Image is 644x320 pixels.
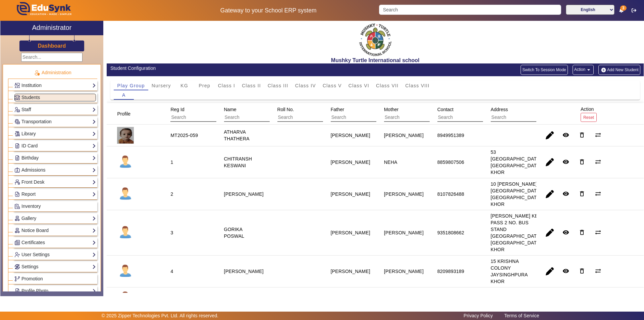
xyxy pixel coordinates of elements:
mat-icon: remove_red_eye [562,190,569,197]
span: Roll No. [277,107,294,112]
span: Prep [199,83,210,88]
input: Search [224,113,284,122]
div: [PERSON_NAME] [331,229,370,236]
input: Search [170,113,230,122]
div: [PERSON_NAME] [384,191,424,197]
p: © 2025 Zipper Technologies Pvt. Ltd. All rights reserved. [102,312,219,319]
div: [PERSON_NAME] [PERSON_NAME] [384,291,424,305]
div: [PERSON_NAME] [331,191,370,197]
mat-icon: delete_outline [579,190,585,197]
span: Reg Id [170,107,184,112]
span: A [122,93,126,97]
mat-icon: remove_red_eye [562,229,569,236]
mat-icon: remove_red_eye [562,268,569,274]
div: [PERSON_NAME] [331,268,370,275]
span: Address [491,107,508,112]
div: Reg Id [168,103,239,124]
span: Class VIII [405,83,429,88]
button: Add New Student [598,65,640,75]
img: profile.png [117,290,134,307]
mat-icon: delete_outline [579,229,585,236]
input: Search [331,113,391,122]
div: [PERSON_NAME] [384,132,424,139]
mat-icon: sync_alt [595,158,601,165]
staff-with-status: [PERSON_NAME] [224,269,264,274]
div: 4 [170,268,173,275]
div: Mother [382,103,452,124]
div: 53 [GEOGRAPHIC_DATA] [GEOGRAPHIC_DATA] KHOR [491,149,541,176]
div: 9351808662 [437,229,464,236]
span: Class IV [295,83,316,88]
span: Nursery [152,83,171,88]
button: Action [573,65,594,75]
input: Search... [21,53,83,62]
div: Profile [115,108,139,120]
mat-icon: sync_alt [595,229,601,236]
img: profile.png [117,224,134,241]
div: Roll No. [275,103,346,124]
img: profile.png [117,186,134,202]
a: Promotion [14,275,96,283]
div: 15 KRISHNA COLONY JAYSINGHPURA KHOR [491,258,529,285]
div: 1 [170,159,173,166]
span: Profile [117,111,130,117]
img: Students.png [15,95,20,100]
span: Father [331,107,344,112]
span: 3 [620,5,627,11]
p: Administration [8,69,97,76]
span: Inventory [21,203,41,209]
a: Dashboard [38,42,66,49]
div: [PERSON_NAME] KE PASS 2 NO. BUS STAND [GEOGRAPHIC_DATA] [GEOGRAPHIC_DATA] KHOR [491,213,541,253]
staff-with-status: [PERSON_NAME] [224,191,264,197]
div: 10 [PERSON_NAME][GEOGRAPHIC_DATA] [GEOGRAPHIC_DATA] KHOR [491,181,541,208]
span: Promotion [21,276,43,281]
mat-icon: sync_alt [595,190,601,197]
span: KG [180,83,188,88]
span: Class VI [348,83,369,88]
span: Class V [323,83,342,88]
input: Search [379,5,561,15]
a: Inventory [14,202,96,210]
div: 8949951389 [437,132,464,139]
img: Branchoperations.png [15,276,20,281]
mat-icon: arrow_drop_down [585,66,592,73]
span: Contact [437,107,453,112]
mat-icon: remove_red_eye [562,132,569,138]
button: Reset [581,113,597,122]
span: Class III [268,83,288,88]
div: 3 [170,229,173,236]
div: Name [222,103,292,124]
div: Action [578,103,599,124]
img: Inventory.png [15,204,20,209]
div: Address [488,103,559,124]
mat-icon: delete_outline [579,158,585,165]
span: Students [21,95,40,100]
span: Play Group [117,83,145,88]
h2: Mushky Turtle International school [107,57,644,63]
mat-icon: delete_outline [579,132,585,138]
h2: Administrator [32,24,72,32]
input: Search [437,113,497,122]
span: Mother [384,107,399,112]
staff-with-status: GORIKA POSWAL [224,227,245,239]
h5: Gateway to your School ERP system [165,7,372,14]
mat-icon: sync_alt [595,132,601,138]
staff-with-status: CHITRANSH KESWANI [224,156,252,168]
div: MT2025-059 [170,132,198,139]
img: profile.png [117,263,134,280]
input: Search [384,113,444,122]
button: Switch To Session Mode [521,65,568,75]
span: Class II [242,83,261,88]
div: Father [328,103,399,124]
img: profile.png [117,154,134,171]
img: Administration.png [34,70,40,76]
a: Students [14,94,96,101]
span: Class I [218,83,235,88]
div: 8859807506 [437,159,464,166]
a: Privacy Policy [460,311,496,320]
div: NEHA [384,159,397,166]
div: 2 [170,191,173,197]
mat-icon: sync_alt [595,268,601,274]
div: [PERSON_NAME] [384,268,424,275]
